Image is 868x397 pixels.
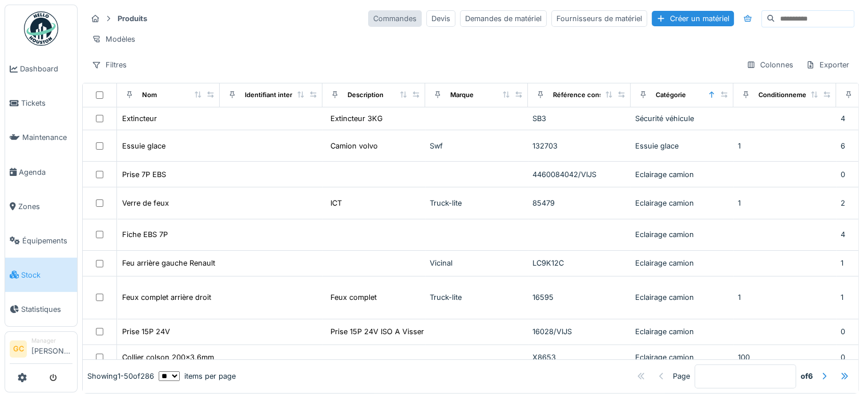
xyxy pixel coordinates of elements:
div: Créer un matériel [652,11,734,26]
a: Maintenance [5,121,77,155]
a: Stock [5,258,77,292]
a: Zones [5,189,77,223]
div: Filtres [87,57,132,73]
a: Tickets [5,86,77,121]
div: Eclairage camion [635,352,729,363]
span: Dashboard [20,63,72,74]
div: Truck-lite [430,292,523,303]
div: 1 [738,141,831,151]
div: Eclairage camion [635,198,729,208]
div: Truck-lite [430,198,523,208]
span: Stock [21,270,72,280]
div: Prise 15P 24V [122,326,170,337]
span: Tickets [21,98,72,109]
div: Manager [31,336,72,345]
div: Feux complet [330,292,377,303]
div: Vicinal [430,258,523,268]
div: Référence constructeur [553,90,628,100]
div: Swf [430,141,523,151]
a: Équipements [5,223,77,258]
div: 4460084042/VIJS [532,169,626,180]
div: Demandes de matériel [460,10,547,27]
div: SB3 [532,113,626,124]
div: Collier colson 200x3.6mm [122,352,214,363]
span: Statistiques [21,304,72,315]
div: Eclairage camion [635,258,729,268]
span: Zones [18,201,72,212]
div: Commandes [368,10,422,27]
div: Conditionnement [758,90,813,100]
div: Exporter [801,57,854,73]
span: Agenda [19,167,72,178]
div: Colonnes [741,57,798,73]
div: Extincteur [122,113,157,124]
li: [PERSON_NAME] [31,336,72,361]
div: Page [673,371,690,382]
div: Description [348,90,383,100]
div: Marque [450,90,474,100]
span: Maintenance [22,132,72,143]
div: Catégorie [656,90,686,100]
div: 16595 [532,292,626,303]
div: Showing 1 - 50 of 286 [87,371,154,382]
div: 16028/VIJS [532,326,626,337]
div: ICT [330,198,342,208]
div: Feux complet arrière droit [122,292,211,303]
div: Verre de feux [122,198,169,208]
div: 132703 [532,141,626,151]
span: Équipements [22,235,72,246]
div: Essuie glace [122,141,165,151]
div: Sécurité véhicule [635,113,729,124]
div: 85479 [532,198,626,208]
div: Eclairage camion [635,326,729,337]
div: 1 [738,198,831,208]
strong: of 6 [801,371,813,382]
a: Dashboard [5,52,77,86]
div: Devis [426,10,455,27]
div: Modèles [87,31,140,47]
img: Badge_color-CXgf-gQk.svg [24,11,58,46]
div: X8653 [532,352,626,363]
div: Fournisseurs de matériel [551,10,647,27]
div: Identifiant interne [245,90,300,100]
div: Prise 15P 24V ISO A Visser PVC [330,326,441,337]
div: Prise 7P EBS [122,169,166,180]
div: Camion volvo [330,141,378,151]
div: Eclairage camion [635,229,729,240]
div: Essuie glace [635,141,729,151]
div: 1 [738,292,831,303]
div: LC9K12C [532,258,626,268]
a: GC Manager[PERSON_NAME] [10,336,72,364]
strong: Produits [113,13,152,24]
li: GC [10,340,27,358]
div: items per page [159,371,236,382]
div: Fiche EBS 7P [122,229,168,240]
div: Extincteur 3KG [330,113,383,124]
a: Statistiques [5,292,77,326]
div: 100 [738,352,831,363]
a: Agenda [5,155,77,189]
div: Feu arrière gauche Renault [122,258,215,268]
div: Eclairage camion [635,292,729,303]
div: Nom [142,90,157,100]
div: Eclairage camion [635,169,729,180]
